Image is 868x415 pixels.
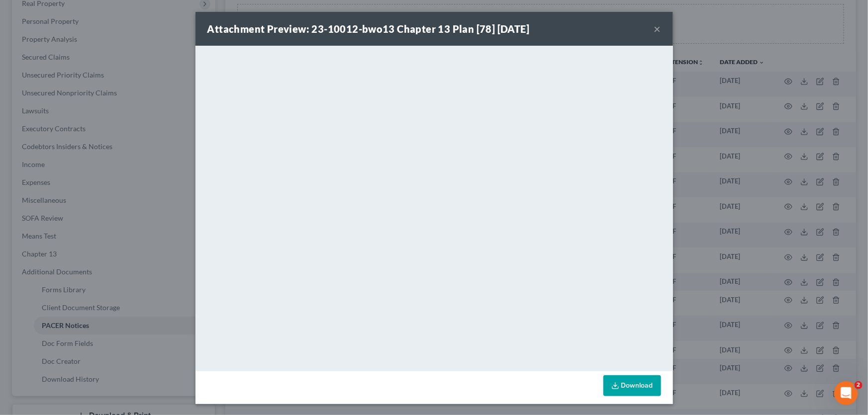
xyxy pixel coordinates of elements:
span: 2 [855,381,863,389]
iframe: Intercom live chat [834,381,858,405]
iframe: <object ng-attr-data='[URL][DOMAIN_NAME]' type='application/pdf' width='100%' height='650px'></ob... [195,46,673,369]
a: Download [603,375,661,396]
button: × [654,23,661,35]
strong: Attachment Preview: 23-10012-bwo13 Chapter 13 Plan [78] [DATE] [207,23,530,35]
